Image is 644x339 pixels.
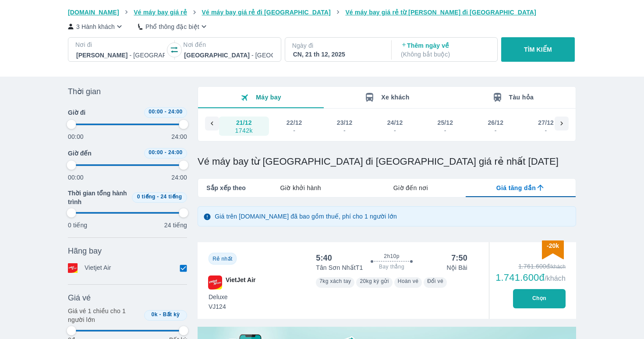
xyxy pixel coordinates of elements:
p: ( Không bắt buộc ) [401,50,489,59]
img: discount [542,240,564,259]
span: VJ124 [209,302,228,311]
span: - [165,149,166,155]
span: Deluxe [209,293,228,301]
div: - [438,127,453,134]
p: Nội Bài [446,263,467,272]
span: Giờ đến [68,149,92,158]
span: 20kg ký gửi [360,278,389,284]
div: 27/12 [538,118,554,127]
span: Giờ đến nơi [393,184,428,192]
span: Vé máy bay giá rẻ từ [PERSON_NAME] đi [GEOGRAPHIC_DATA] [345,9,536,16]
p: 0 tiếng [68,221,87,230]
div: - [287,127,302,134]
span: -20k [547,242,559,249]
p: 3 Hành khách [76,22,115,31]
span: /khách [545,275,566,282]
div: 7:50 [451,253,467,263]
span: 00:00 [149,109,163,115]
p: Giá vé 1 chiều cho 1 người lớn [68,307,141,324]
p: 24:00 [171,132,187,141]
div: 21/12 [236,118,252,127]
p: Nơi đến [183,40,273,49]
span: 24 tiếng [161,194,182,200]
div: 5:40 [316,253,332,263]
span: Máy bay [256,94,281,101]
p: 00:00 [68,173,84,182]
div: 23/12 [337,118,353,127]
div: - [388,127,403,134]
span: 00:00 [149,149,163,155]
div: - [538,127,553,134]
p: 24 tiếng [164,221,187,230]
span: Giờ khởi hành [280,184,321,192]
span: Sắp xếp theo [206,184,246,192]
div: CN, 21 th 12, 2025 [293,50,382,59]
span: Bất kỳ [163,311,180,318]
div: - [337,127,352,134]
div: 24/12 [387,118,403,127]
p: Vietjet Air [85,263,111,273]
span: Vé máy bay giá rẻ [134,9,187,16]
span: 7kg xách tay [319,278,351,284]
button: Chọn [513,289,566,308]
span: Hãng bay [68,246,102,256]
span: Thời gian [68,86,101,97]
p: 24:00 [171,173,187,182]
span: VietJet Air [226,275,255,290]
p: Giá trên [DOMAIN_NAME] đã bao gồm thuế, phí cho 1 người lớn [215,212,397,221]
div: 1.761.600đ [495,262,566,271]
button: TÌM KIẾM [501,37,574,62]
span: 2h10p [384,253,399,260]
p: 00:00 [68,132,84,141]
p: Phổ thông đặc biệt [145,22,199,31]
h1: Vé máy bay từ [GEOGRAPHIC_DATA] đi [GEOGRAPHIC_DATA] giá rẻ nhất [DATE] [198,155,576,168]
div: lab API tabs example [246,179,576,197]
span: Giá vé [68,293,91,303]
span: Hoàn vé [398,278,419,284]
span: 0 tiếng [137,194,156,200]
nav: breadcrumb [68,8,576,17]
div: - [488,127,503,134]
span: Thời gian tổng hành trình [68,189,128,206]
span: - [165,109,166,115]
span: 0k [152,311,158,318]
span: Xe khách [381,94,409,101]
img: VJ [208,275,222,290]
div: 1.741.600đ [495,272,566,283]
span: 24:00 [168,109,183,115]
span: [DOMAIN_NAME] [68,9,119,16]
p: Tân Sơn Nhất T1 [316,263,363,272]
button: 3 Hành khách [68,22,124,31]
p: Nơi đi [75,40,166,49]
div: 26/12 [488,118,503,127]
span: Giờ đi [68,108,85,117]
div: 1742k [235,127,253,134]
p: Thêm ngày về [401,41,489,59]
span: - [157,194,159,200]
span: Giá tăng dần [496,184,536,192]
div: 22/12 [287,118,302,127]
span: - [159,311,161,318]
p: Ngày đi [292,41,382,50]
span: Tàu hỏa [509,94,534,101]
p: TÌM KIẾM [524,45,552,54]
span: Rẻ nhất [212,256,232,262]
button: Phổ thông đặc biệt [138,22,209,31]
span: Vé máy bay giá rẻ đi [GEOGRAPHIC_DATA] [202,9,331,16]
span: 24:00 [168,149,183,155]
span: Đổi vé [427,278,443,284]
div: 25/12 [438,118,453,127]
